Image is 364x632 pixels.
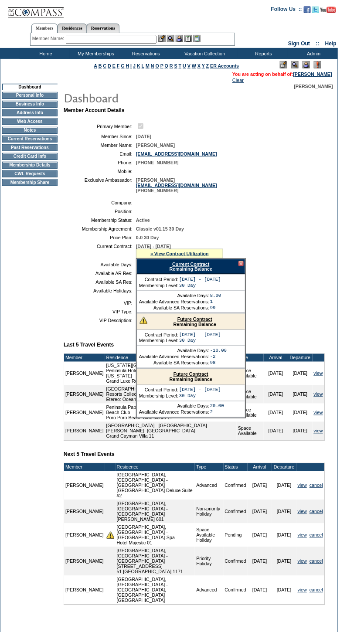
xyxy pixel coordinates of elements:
a: N [151,63,154,68]
td: Personal Info [2,92,58,99]
td: Follow Us :: [271,5,302,16]
td: Member [64,463,105,471]
td: [GEOGRAPHIC_DATA], [GEOGRAPHIC_DATA] - Auberge Resorts Collection: Etereo Etereo: Ocean Suite wit... [105,385,237,404]
td: [DATE] [288,385,313,404]
a: I [130,63,132,68]
a: Z [206,63,209,68]
td: Membership Status: [67,217,133,223]
a: T [179,63,182,68]
td: Available Days: [139,404,209,409]
td: Business Info [2,101,58,108]
td: Web Access [2,118,58,125]
a: cancel [310,483,323,488]
td: [DATE] [264,385,288,404]
a: S [174,63,177,68]
td: Space Available [237,385,264,404]
td: [GEOGRAPHIC_DATA], [GEOGRAPHIC_DATA] - [GEOGRAPHIC_DATA][STREET_ADDRESS] 51 [GEOGRAPHIC_DATA] 1171 [116,547,195,576]
td: Credit Card Info [2,153,58,160]
td: Peninsula Papagayo, [GEOGRAPHIC_DATA] - Poro Poro Beach Club Poro Poro Beach Club Jicaro 17 [105,404,237,422]
td: [GEOGRAPHIC_DATA], [GEOGRAPHIC_DATA] - [GEOGRAPHIC_DATA] [PERSON_NAME] 601 [116,500,195,523]
td: Membership Share [2,179,58,186]
a: L [142,63,144,68]
td: Dashboard [2,84,58,90]
td: [DATE] [272,523,296,547]
a: D [108,63,111,68]
a: B [99,63,102,68]
a: M [146,63,150,68]
td: Primary Member: [67,122,133,130]
td: [DATE] [264,422,288,440]
a: Sign Out [288,41,310,47]
td: Member Name: [67,143,133,148]
td: [PERSON_NAME] [64,500,105,523]
td: [DATE] - [DATE] [179,332,221,337]
td: Mobile: [67,169,133,174]
td: Available SA Reservations: [139,305,209,310]
a: U [183,63,186,68]
img: Become our fan on Facebook [304,6,311,13]
td: [DATE] [248,471,272,500]
td: Residence [116,463,195,471]
a: O [156,63,159,68]
td: Price Plan: [67,235,133,240]
span: [PERSON_NAME] [136,143,175,148]
td: Arrival [248,463,272,471]
td: Contract Period: [139,277,178,282]
img: Log Concern/Member Elevation [314,61,321,68]
img: b_edit.gif [158,35,166,42]
td: [DATE] [272,471,296,500]
td: 30 Day [179,394,221,399]
td: Arrival [264,354,288,362]
span: [PERSON_NAME] [PHONE_NUMBER] [136,177,217,193]
td: [PERSON_NAME] [64,576,105,605]
td: Confirmed [224,500,248,523]
td: Residence [105,354,237,362]
td: My Memberships [70,48,120,59]
td: 8.00 [210,293,221,298]
td: Position: [67,209,133,214]
td: 99 [210,305,221,310]
td: [PERSON_NAME] [64,547,105,576]
td: Space Available [237,422,264,440]
td: Available SA Reservations: [139,360,209,366]
td: [GEOGRAPHIC_DATA] - [GEOGRAPHIC_DATA][PERSON_NAME], [GEOGRAPHIC_DATA] Grand Cayman Villa 11 [105,422,237,440]
div: Member Name: [32,35,66,42]
img: Edit Mode [280,61,287,68]
td: Phone: [67,160,133,165]
td: VIP: [67,300,133,306]
b: Next 5 Travel Events [64,452,115,458]
td: [DATE] [272,500,296,523]
a: Current Contract [172,262,209,267]
img: There are insufficient days and/or tokens to cover this reservation [139,316,147,324]
img: View [167,35,174,42]
td: Membership Level: [139,283,178,288]
img: pgTtlDashboard.gif [63,89,238,106]
img: Reservations [184,35,192,42]
td: 20.00 [210,404,224,409]
td: [DATE] [248,547,272,576]
a: V [187,63,191,68]
a: cancel [310,533,323,538]
td: Available AR Res: [67,271,133,276]
div: Remaining Balance [136,259,245,274]
td: [DATE] - [DATE] [179,387,221,393]
span: [PHONE_NUMBER] [136,160,179,165]
a: view [298,588,307,593]
a: Help [325,41,337,47]
td: CWL Requests [2,170,58,177]
td: Member [64,354,105,362]
td: [GEOGRAPHIC_DATA], [GEOGRAPHIC_DATA] - [GEOGRAPHIC_DATA] [GEOGRAPHIC_DATA] Deluxe Suite #2 [116,471,195,500]
td: [DATE] [264,362,288,385]
span: 0-0 30 Day [136,235,159,240]
span: Classic v01.15 30 Day [136,226,184,231]
a: view [314,371,323,376]
b: Last 5 Travel Events [64,342,114,348]
td: Space Available Holiday [195,523,223,547]
td: 30 Day [179,338,221,343]
td: Available Days: [139,348,209,353]
td: [DATE] [248,576,272,605]
a: W [192,63,196,68]
span: :: [316,41,320,47]
td: Type [237,354,264,362]
td: [PERSON_NAME] [64,471,105,500]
